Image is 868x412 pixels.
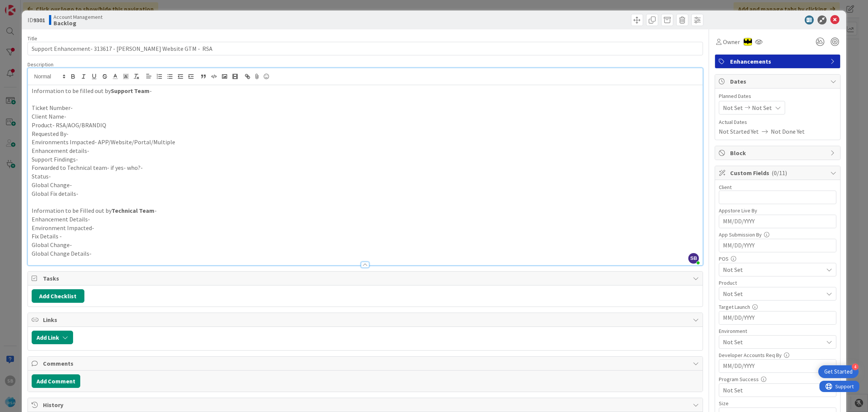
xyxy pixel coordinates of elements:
[32,163,699,172] p: Forwarded to Technical team- if yes- who?-
[43,359,689,368] span: Comments
[32,206,699,215] p: Information to be Filled out by -
[719,401,836,406] div: Size
[32,224,699,232] p: Environment Impacted-
[719,352,836,358] div: Developer Accounts Req By
[32,331,73,344] button: Add Link
[32,155,699,164] p: Support Findings-
[771,127,805,136] span: Not Done Yet
[33,16,45,24] b: 9301
[32,289,84,303] button: Add Checklist
[43,274,689,283] span: Tasks
[32,232,699,241] p: Fix Details -
[719,280,836,285] div: Product
[744,38,752,46] img: AC
[723,386,823,395] span: Not Set
[719,256,836,261] div: POS
[32,172,699,181] p: Status-
[32,374,80,388] button: Add Comment
[730,148,827,157] span: Block
[719,377,836,382] div: Program Success
[852,363,859,370] div: 4
[824,368,853,375] div: Get Started
[719,118,836,126] span: Actual Dates
[32,241,699,249] p: Global Change-
[723,289,823,298] span: Not Set
[723,337,823,346] span: Not Set
[752,103,772,112] span: Not Set
[32,104,699,112] p: Ticket Number-
[43,315,689,324] span: Links
[32,249,699,258] p: Global Change Details-
[719,92,836,100] span: Planned Dates
[32,121,699,130] p: Product- RSA/AOG/BRANDIQ
[28,42,703,55] input: type card name here...
[730,168,827,177] span: Custom Fields
[688,253,699,264] span: SB
[723,265,823,274] span: Not Set
[32,146,699,155] p: Enhancement details-
[723,360,832,372] input: MM/DD/YYYY
[16,1,34,10] span: Support
[53,20,102,26] b: Backlog
[719,127,759,136] span: Not Started Yet
[32,181,699,189] p: Global Change-
[818,365,859,378] div: Open Get Started checklist, remaining modules: 4
[719,232,836,237] div: App Submission By
[32,112,699,121] p: Client Name-
[772,169,787,177] span: ( 0/11 )
[43,400,689,409] span: History
[32,189,699,198] p: Global Fix details-
[28,15,45,24] span: ID
[32,130,699,138] p: Requested By-
[719,304,836,310] div: Target Launch
[112,207,154,214] strong: Technical Team
[32,215,699,224] p: Enhancement Details-
[719,208,836,213] div: Appstore Live By
[28,35,37,42] label: Title
[719,184,732,191] label: Client
[719,328,836,334] div: Environment
[723,103,743,112] span: Not Set
[28,61,53,68] span: Description
[32,138,699,146] p: Environments Impacted- APP/Website/Portal/Multiple
[111,87,150,95] strong: Support Team
[730,57,827,66] span: Enhancements
[723,37,740,46] span: Owner
[723,239,832,252] input: MM/DD/YYYY
[723,311,832,324] input: MM/DD/YYYY
[730,77,827,86] span: Dates
[32,87,699,95] p: Information to be filled out by -
[53,14,102,20] span: Account Management
[723,215,832,228] input: MM/DD/YYYY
